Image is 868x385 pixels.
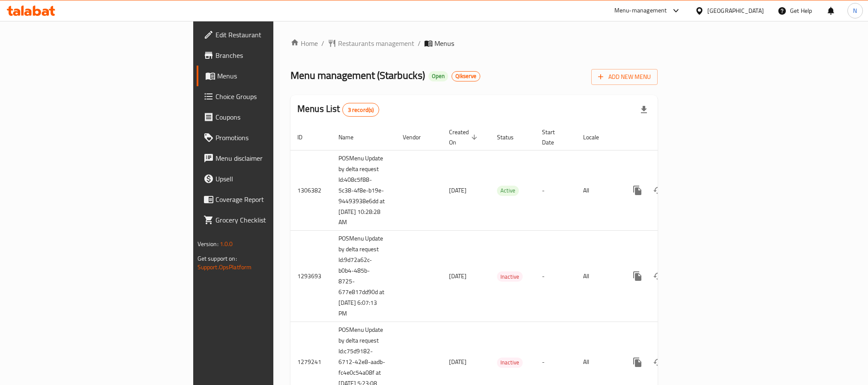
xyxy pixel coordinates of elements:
a: Promotions [197,127,338,148]
td: - [535,231,576,322]
a: Restaurants management [328,38,414,48]
td: - [535,150,576,231]
td: All [576,150,620,231]
span: Open [428,72,448,80]
button: Change Status [648,266,668,286]
td: POSMenu Update by delta request Id:9d72a62c-b0b4-485b-8725-677e817dd90d at [DATE] 6:07:13 PM [332,231,396,322]
span: Version: [198,238,218,250]
button: Change Status [648,180,668,201]
span: Branches [216,50,331,60]
span: Get support on: [198,253,237,264]
th: Actions [620,124,716,150]
a: Edit Restaurant [197,24,338,45]
h2: Menus List [297,102,379,117]
span: [DATE] [449,185,467,196]
a: Support.OpsPlatform [198,262,252,273]
span: Grocery Checklist [216,215,331,225]
span: Status [497,132,525,142]
a: Coverage Report [197,189,338,210]
div: Inactive [497,358,523,368]
a: Upsell [197,168,338,189]
span: Inactive [497,272,523,282]
span: Add New Menu [598,72,651,82]
span: Menu management ( Starbucks ) [290,66,425,85]
button: more [627,352,648,373]
span: Name [338,132,365,142]
div: Menu-management [614,6,667,16]
div: Total records count [342,103,380,117]
span: Choice Groups [216,91,331,102]
span: Coupons [216,112,331,122]
a: Branches [197,45,338,66]
span: Start Date [542,127,566,147]
span: [DATE] [449,356,467,367]
a: Grocery Checklist [197,210,338,230]
button: Add New Menu [591,69,658,85]
div: Open [428,71,448,81]
a: Coupons [197,107,338,127]
span: Active [497,186,519,196]
button: more [627,180,648,201]
span: 3 record(s) [343,106,379,114]
button: Change Status [648,352,668,373]
a: Menu disclaimer [197,148,338,168]
nav: breadcrumb [290,38,658,48]
span: Promotions [216,132,331,143]
span: Coverage Report [216,194,331,205]
span: ID [297,132,314,142]
span: Menus [434,38,454,48]
td: All [576,231,620,322]
span: [DATE] [449,271,467,282]
span: Upsell [216,174,331,184]
a: Menus [197,66,338,86]
div: [GEOGRAPHIC_DATA] [707,6,764,15]
span: Menu disclaimer [216,153,331,163]
span: Edit Restaurant [216,30,331,40]
span: Menus [217,71,331,81]
span: Vendor [403,132,432,142]
button: more [627,266,648,286]
span: N [853,6,857,15]
a: Choice Groups [197,86,338,107]
span: Qikserve [452,72,480,80]
span: 1.0.0 [220,238,233,250]
span: Inactive [497,358,523,367]
span: Locale [583,132,610,142]
li: / [418,38,421,48]
span: Created On [449,127,480,147]
div: Export file [634,99,654,120]
span: Restaurants management [338,38,414,48]
td: POSMenu Update by delta request Id:408c5f88-5c38-4f8e-b19e-94493938e6dd at [DATE] 10:28:28 AM [332,150,396,231]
